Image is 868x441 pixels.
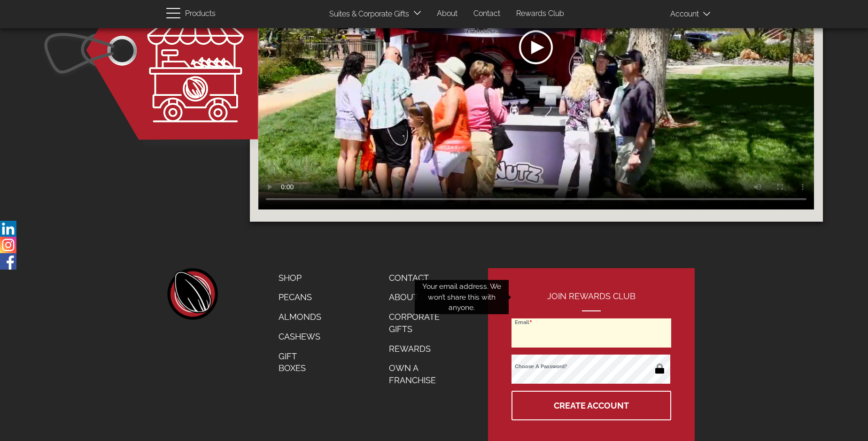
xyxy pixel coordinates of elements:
[322,5,412,23] a: Suites & Corporate Gifts
[512,292,671,311] h2: Join Rewards Club
[382,307,458,339] a: Corporate Gifts
[512,318,671,348] input: Email
[382,268,458,288] a: Contact
[512,391,671,420] button: Create Account
[271,347,328,378] a: Gift Boxes
[466,5,507,23] a: Contact
[271,327,328,347] a: Cashews
[509,5,571,23] a: Rewards Club
[166,268,218,320] a: home
[382,339,458,359] a: Rewards
[271,307,328,327] a: Almonds
[415,280,509,314] div: Your email address. We won’t share this with anyone.
[430,5,465,23] a: About
[271,287,328,307] a: Pecans
[382,287,458,307] a: About
[185,7,216,21] span: Products
[271,268,328,288] a: Shop
[382,358,458,390] a: Own a Franchise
